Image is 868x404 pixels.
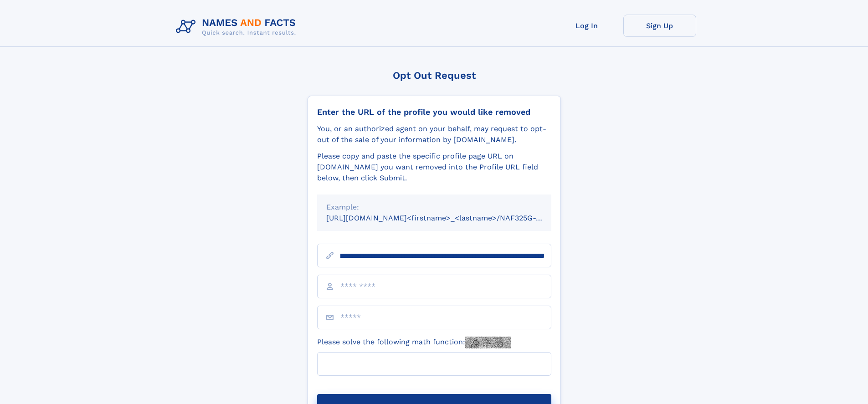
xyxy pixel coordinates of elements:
[317,337,511,348] label: Please solve the following math function:
[623,15,696,37] a: Sign Up
[317,107,551,117] div: Enter the URL of the profile you would like removed
[326,214,569,222] small: [URL][DOMAIN_NAME]<firstname>_<lastname>/NAF325G-xxxxxxxx
[550,15,623,37] a: Log In
[326,202,542,213] div: Example:
[172,15,303,39] img: Logo Names and Facts
[308,70,561,81] div: Opt Out Request
[317,151,551,184] div: Please copy and paste the specific profile page URL on [DOMAIN_NAME] you want removed into the Pr...
[317,123,551,145] div: You, or an authorized agent on your behalf, may request to opt-out of the sale of your informatio...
